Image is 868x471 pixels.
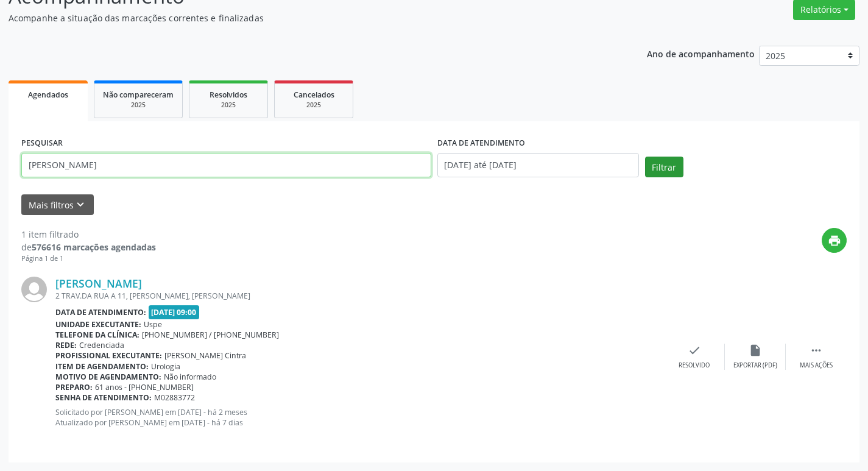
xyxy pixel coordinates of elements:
strong: 576616 marcações agendadas [32,241,156,253]
div: 2025 [198,101,259,110]
b: Profissional executante: [55,350,162,361]
i: keyboard_arrow_down [74,198,87,211]
b: Item de agendamento: [55,361,149,372]
a: [PERSON_NAME] [55,277,142,290]
span: Urologia [151,361,180,372]
b: Motivo de agendamento: [55,372,161,382]
div: 2025 [103,101,174,110]
label: DATA DE ATENDIMENTO [437,134,525,153]
div: Resolvido [679,361,710,370]
div: Exportar (PDF) [733,361,777,370]
div: de [21,241,156,253]
div: 2025 [283,101,344,110]
i: check [688,344,701,357]
div: 2 TRAV.DA RUA A 11, [PERSON_NAME], [PERSON_NAME] [55,291,664,301]
b: Preparo: [55,382,93,392]
div: 1 item filtrado [21,228,156,241]
p: Acompanhe a situação das marcações correntes e finalizadas [9,12,604,24]
span: Não compareceram [103,90,174,100]
i:  [810,344,823,357]
span: Agendados [28,90,68,100]
span: M02883772 [154,392,195,403]
span: Resolvidos [210,90,247,100]
div: Página 1 de 1 [21,253,156,264]
p: Solicitado por [PERSON_NAME] em [DATE] - há 2 meses Atualizado por [PERSON_NAME] em [DATE] - há 7... [55,407,664,428]
input: Nome, código do beneficiário ou CPF [21,153,431,177]
label: PESQUISAR [21,134,63,153]
button: Mais filtroskeyboard_arrow_down [21,194,94,216]
span: 61 anos - [PHONE_NUMBER] [95,382,194,392]
span: Não informado [164,372,216,382]
b: Rede: [55,340,77,350]
b: Senha de atendimento: [55,392,152,403]
button: Filtrar [645,157,683,177]
p: Ano de acompanhamento [647,46,755,61]
div: Mais ações [800,361,833,370]
span: [DATE] 09:00 [149,305,200,319]
i: insert_drive_file [749,344,762,357]
span: Uspe [144,319,162,330]
span: [PHONE_NUMBER] / [PHONE_NUMBER] [142,330,279,340]
b: Telefone da clínica: [55,330,139,340]
span: [PERSON_NAME] Cintra [164,350,246,361]
button: print [822,228,847,253]
input: Selecione um intervalo [437,153,639,177]
b: Data de atendimento: [55,307,146,317]
i: print [828,234,841,247]
span: Credenciada [79,340,124,350]
b: Unidade executante: [55,319,141,330]
img: img [21,277,47,302]
span: Cancelados [294,90,334,100]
